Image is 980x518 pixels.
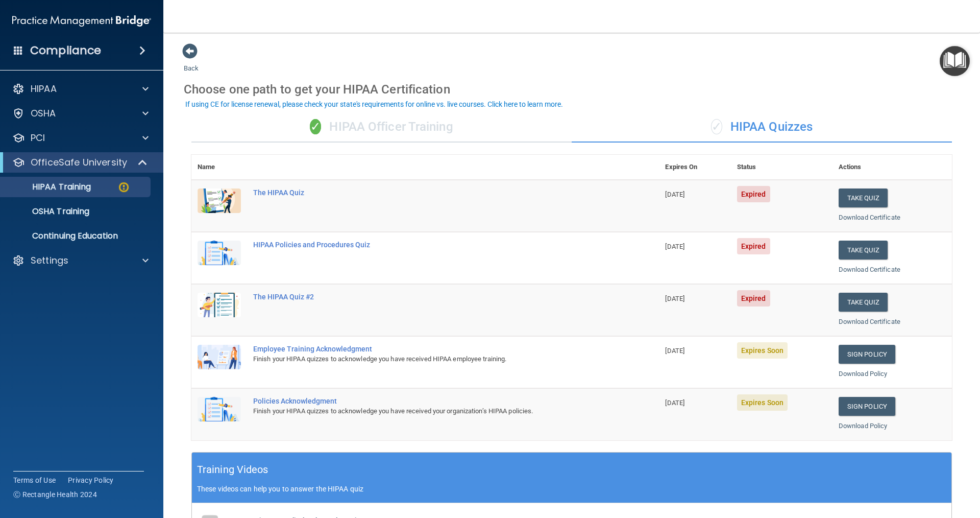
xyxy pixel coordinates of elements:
[13,475,56,485] a: Terms of Use
[940,46,970,76] button: Open Resource Center
[665,347,684,355] span: [DATE]
[253,293,608,301] div: The HIPAA Quiz #2
[839,422,888,430] a: Download Policy
[839,293,888,312] button: Take Quiz
[12,107,149,120] a: OSHA
[184,75,960,104] div: Choose one path to get your HIPAA Certification
[253,353,608,365] div: Finish your HIPAA quizzes to acknowledge you have received HIPAA employee training.
[665,399,684,407] span: [DATE]
[31,254,68,267] p: Settings
[839,266,900,273] a: Download Certificate
[191,112,572,143] div: HIPAA Officer Training
[31,156,127,169] p: OfficeSafe University
[12,132,149,144] a: PCI
[30,43,101,58] h4: Compliance
[184,99,565,109] button: If using CE for license renewal, please check your state's requirements for online vs. live cours...
[665,191,684,198] span: [DATE]
[31,107,56,120] p: OSHA
[184,52,199,72] a: Back
[832,155,952,180] th: Actions
[659,155,730,180] th: Expires On
[711,119,722,134] span: ✓
[197,485,946,493] p: These videos can help you to answer the HIPAA quiz
[737,290,770,307] span: Expired
[31,83,57,95] p: HIPAA
[737,186,770,202] span: Expired
[310,119,321,134] span: ✓
[839,241,888,260] button: Take Quiz
[253,345,608,353] div: Employee Training Acknowledgment
[117,181,130,194] img: warning-circle.0cc9ac19.png
[7,231,146,241] p: Continuing Education
[737,342,788,359] span: Expires Soon
[839,370,888,378] a: Download Policy
[197,461,268,479] h5: Training Videos
[12,254,149,267] a: Settings
[31,132,45,144] p: PCI
[737,238,770,254] span: Expired
[12,156,148,169] a: OfficeSafe University
[191,155,247,180] th: Name
[68,475,114,485] a: Privacy Policy
[253,405,608,417] div: Finish your HIPAA quizzes to acknowledge you have received your organization’s HIPAA policies.
[665,295,684,302] span: [DATE]
[253,397,608,405] div: Policies Acknowledgment
[839,318,900,325] a: Download Certificate
[7,182,91,192] p: HIPAA Training
[12,11,151,31] img: PMB logo
[12,83,149,95] a: HIPAA
[803,445,968,486] iframe: Drift Widget Chat Controller
[253,241,608,249] div: HIPAA Policies and Procedures Quiz
[665,243,684,250] span: [DATE]
[839,214,900,221] a: Download Certificate
[572,112,952,143] div: HIPAA Quizzes
[253,189,608,197] div: The HIPAA Quiz
[731,155,832,180] th: Status
[737,394,788,411] span: Expires Soon
[185,101,563,108] div: If using CE for license renewal, please check your state's requirements for online vs. live cours...
[7,206,89,217] p: OSHA Training
[839,345,895,364] a: Sign Policy
[839,397,895,416] a: Sign Policy
[839,189,888,207] button: Take Quiz
[13,489,97,500] span: Ⓒ Rectangle Health 2024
